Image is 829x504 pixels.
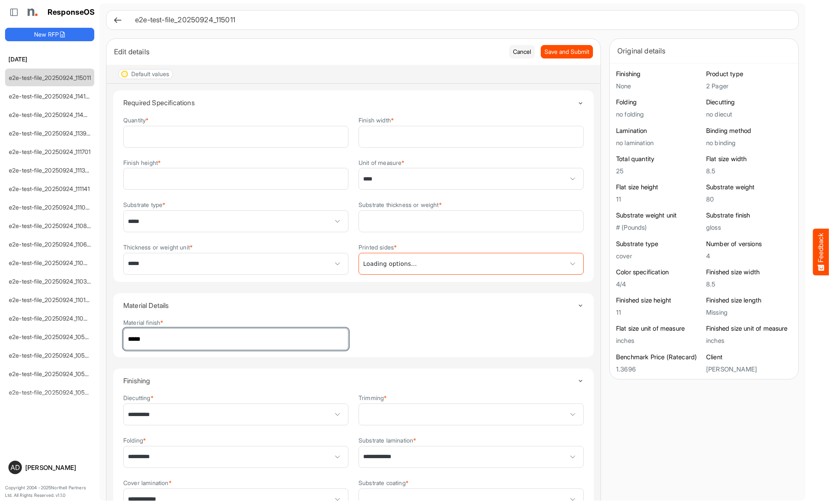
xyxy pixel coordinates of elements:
[359,117,394,123] label: Finish width
[123,395,154,401] label: Diecutting
[706,82,792,90] h5: 2 Pager
[131,71,169,77] div: Default values
[9,315,94,322] a: e2e-test-file_20250924_110035
[616,155,702,163] h6: Total quantity
[9,259,94,266] a: e2e-test-file_20250924_110422
[706,281,792,288] h5: 8.5
[706,211,792,220] h6: Substrate finish
[5,28,94,41] button: New RFP
[359,159,405,166] label: Unit of measure
[123,117,149,123] label: Quantity
[616,252,702,260] h5: cover
[706,224,792,231] h5: gloss
[25,464,91,471] div: [PERSON_NAME]
[616,281,702,288] h5: 4/4
[114,46,503,58] div: Edit details
[123,369,584,393] summary: Toggle content
[135,16,785,24] h6: e2e-test-file_20250924_115011
[616,240,702,248] h6: Substrate type
[545,47,589,56] span: Save and Submit
[616,366,702,373] h5: 1.3696
[9,333,94,340] a: e2e-test-file_20250924_105914
[616,183,702,191] h6: Flat size height
[9,185,90,192] a: e2e-test-file_20250924_111141
[706,111,792,118] h5: no diecut
[9,74,91,81] a: e2e-test-file_20250924_115011
[706,240,792,248] h6: Number of versions
[9,278,94,285] a: e2e-test-file_20250924_110305
[617,45,791,57] div: Original details
[706,309,792,316] h5: Missing
[123,90,584,115] summary: Toggle content
[48,8,95,17] h1: ResponseOS
[9,370,94,377] a: e2e-test-file_20250924_105318
[9,352,95,359] a: e2e-test-file_20250924_105529
[9,241,94,248] a: e2e-test-file_20250924_110646
[706,252,792,260] h5: 4
[616,224,702,231] h5: # (Pounds)
[359,480,409,486] label: Substrate coating
[9,111,95,118] a: e2e-test-file_20250924_114020
[616,127,702,135] h6: Lamination
[616,167,702,175] h5: 25
[123,159,161,166] label: Finish height
[706,324,792,333] h6: Finished size unit of measure
[123,244,193,250] label: Thickness or weight unit
[616,268,702,276] h6: Color specification
[9,93,93,100] a: e2e-test-file_20250924_114134
[9,167,92,174] a: e2e-test-file_20250924_111359
[706,366,792,373] h5: [PERSON_NAME]
[9,389,95,396] a: e2e-test-file_20250924_105226
[5,484,94,499] p: Copyright 2004 - 2025 Northell Partners Ltd. All Rights Reserved. v 1.1.0
[123,480,172,486] label: Cover lamination
[706,98,792,106] h6: Diecutting
[706,183,792,191] h6: Substrate weight
[616,98,702,106] h6: Folding
[616,337,702,344] h5: inches
[616,139,702,146] h5: no lamination
[541,45,593,58] button: Save and Submit Progress
[706,167,792,175] h5: 8.5
[616,353,702,361] h6: Benchmark Price (Ratecard)
[616,196,702,203] h5: 11
[11,464,20,471] span: AD
[616,324,702,333] h6: Flat size unit of measure
[706,337,792,344] h5: inches
[706,139,792,146] h5: no binding
[123,99,577,106] h4: Required Specifications
[359,437,416,443] label: Substrate lamination
[123,319,164,326] label: Material finish
[23,4,40,21] img: Northell
[616,82,702,90] h5: None
[359,244,397,250] label: Printed sides
[706,353,792,361] h6: Client
[706,196,792,203] h5: 80
[706,155,792,163] h6: Flat size width
[616,70,702,78] h6: Finishing
[9,130,92,137] a: e2e-test-file_20250924_113916
[616,309,702,316] h5: 11
[706,70,792,78] h6: Product type
[813,229,829,276] button: Feedback
[123,202,165,208] label: Substrate type
[9,222,94,229] a: e2e-test-file_20250924_110803
[123,302,577,309] h4: Material Details
[616,296,702,305] h6: Finished size height
[9,204,93,211] a: e2e-test-file_20250924_111033
[5,55,94,64] h6: [DATE]
[616,111,702,118] h5: no folding
[359,395,387,401] label: Trimming
[509,45,535,58] button: Cancel
[706,268,792,276] h6: Finished size width
[616,211,702,220] h6: Substrate weight unit
[706,296,792,305] h6: Finished size length
[123,293,584,318] summary: Toggle content
[359,202,442,208] label: Substrate thickness or weight
[9,296,93,303] a: e2e-test-file_20250924_110146
[123,437,146,443] label: Folding
[9,148,91,155] a: e2e-test-file_20250924_111701
[706,127,792,135] h6: Binding method
[123,377,577,385] h4: Finishing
